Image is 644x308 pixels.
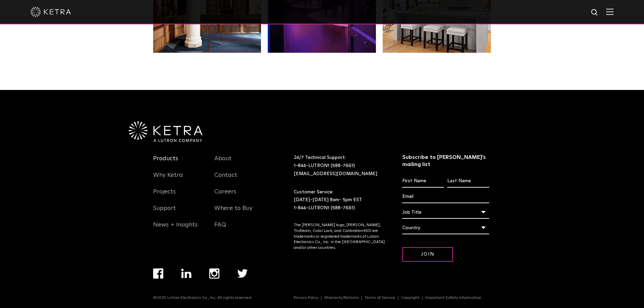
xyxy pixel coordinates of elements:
a: Support [153,205,176,220]
input: Last Name [447,175,489,188]
a: Why Ketra [153,171,183,187]
img: search icon [591,8,599,17]
a: FAQ [214,221,226,237]
a: [EMAIL_ADDRESS][DOMAIN_NAME] [294,171,377,176]
div: Job Title [402,206,489,219]
a: Warranty/Returns [321,296,362,300]
input: Join [402,247,453,262]
a: News + Insights [153,221,198,237]
a: Privacy Policy [291,296,321,300]
a: Terms of Service [362,296,398,300]
h3: Subscribe to [PERSON_NAME]’s mailing list [402,154,489,168]
a: Products [153,155,178,170]
a: Careers [214,188,236,204]
div: Navigation Menu [153,268,266,295]
a: Copyright [398,296,423,300]
input: First Name [402,175,444,188]
a: Important Safety Information [423,296,484,300]
a: 1-844-LUTRON1 (588-7661) [294,163,355,168]
p: 24/7 Technical Support: [294,154,385,178]
a: Where to Buy [214,205,253,220]
img: Ketra-aLutronCo_White_RGB [129,121,202,142]
input: Email [402,190,489,203]
img: linkedin [181,269,192,278]
a: Projects [153,188,176,204]
p: The [PERSON_NAME] logo, [PERSON_NAME], TruBeam, Color Lock, and Calibration360 are trademarks or ... [294,222,385,251]
div: Country [402,221,489,234]
img: Hamburger%20Nav.svg [606,8,614,15]
p: Customer Service: [DATE]-[DATE] 8am- 5pm EST [294,188,385,212]
p: ©2025 Lutron Electronics Co., Inc. All rights reserved. [153,295,252,300]
div: Navigation Menu [294,295,491,300]
a: 1-844-LUTRON1 (588-7661) [294,206,355,210]
img: instagram [209,268,219,279]
div: Navigation Menu [214,154,266,237]
a: Contact [214,171,237,187]
a: About [214,155,232,170]
div: Navigation Menu [153,154,205,237]
img: twitter [237,269,248,278]
img: facebook [153,268,163,279]
img: ketra-logo-2019-white [30,7,71,17]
